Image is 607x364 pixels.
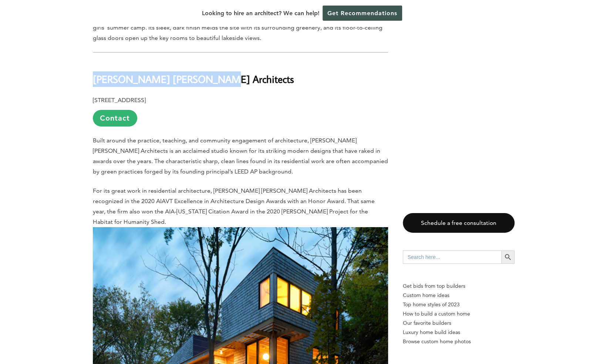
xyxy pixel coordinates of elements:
[403,291,515,300] a: Custom home ideas
[323,6,402,21] a: Get Recommendations
[93,187,375,225] span: For its great work in residential architecture, [PERSON_NAME] [PERSON_NAME] Architects has been r...
[93,97,146,104] b: [STREET_ADDRESS]
[93,110,137,127] a: Contact
[93,73,294,85] b: [PERSON_NAME] [PERSON_NAME] Architects
[403,337,515,346] a: Browse custom home photos
[403,309,515,318] a: How to build a custom home
[93,137,388,175] span: Built around the practice, teaching, and community engagement of architecture, [PERSON_NAME] [PER...
[403,300,515,309] a: Top home styles of 2023
[403,213,515,233] a: Schedule a free consultation
[403,328,515,337] a: Luxury home build ideas
[504,253,512,261] svg: Search
[403,250,501,264] input: Search here...
[403,282,515,291] p: Get bids from top builders
[403,318,515,328] a: Our favorite builders
[93,14,382,41] span: Perched among the foliage overlooking the lake is this stunning modern home, located in what used...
